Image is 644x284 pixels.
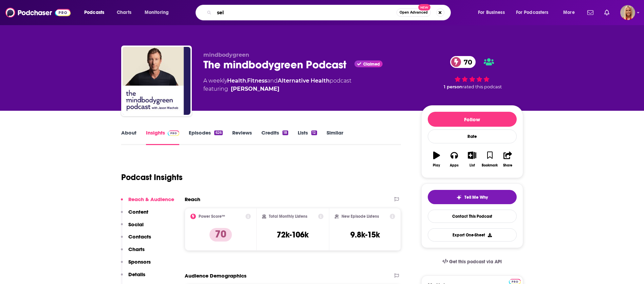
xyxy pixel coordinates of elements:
a: Similar [327,129,343,145]
button: Share [499,147,516,172]
div: 626 [214,130,222,135]
div: 12 [311,130,317,135]
img: Podchaser Pro [168,130,180,136]
button: Apps [445,147,463,172]
a: InsightsPodchaser Pro [146,129,180,145]
img: Podchaser - Follow, Share and Rate Podcasts [5,6,71,19]
img: tell me why sparkle [456,195,462,200]
button: open menu [473,7,513,18]
span: and [267,77,278,84]
span: Logged in as KymberleeBolden [620,5,635,20]
h2: Audience Demographics [185,272,246,279]
div: 70 1 personrated this podcast [421,52,523,94]
div: Apps [450,163,459,167]
span: 1 person [444,84,462,89]
a: 70 [450,56,476,68]
button: Show profile menu [620,5,635,20]
button: open menu [512,7,558,18]
button: Follow [428,112,517,127]
a: Reviews [232,129,252,145]
p: Sponsors [128,259,151,265]
p: Reach & Audience [128,196,174,202]
h2: Power Score™ [199,214,225,219]
a: Get this podcast via API [437,253,508,270]
span: Tell Me Why [464,195,488,200]
a: Jason Wachob [231,85,279,93]
a: Fitness [247,77,267,84]
span: 70 [457,56,476,68]
span: More [563,8,575,17]
h1: Podcast Insights [121,172,183,182]
button: Contacts [121,233,151,246]
button: open menu [140,7,178,18]
button: Sponsors [121,259,151,271]
p: Social [128,221,144,228]
p: 70 [209,228,232,242]
span: Charts [117,8,131,17]
div: Rate [428,129,517,143]
a: Show notifications dropdown [585,7,596,18]
img: The mindbodygreen Podcast [123,47,190,115]
span: featuring [203,85,351,93]
div: Share [503,163,512,167]
a: Alternative Health [278,77,330,84]
span: For Podcasters [516,8,549,17]
button: Open AdvancedNew [397,8,431,17]
button: Social [121,221,144,234]
a: About [121,129,136,145]
a: Lists12 [298,129,317,145]
p: Charts [128,246,145,252]
span: , [246,77,247,84]
span: Claimed [363,63,380,66]
span: Open Advanced [400,11,428,14]
span: Podcasts [84,8,104,17]
h2: Total Monthly Listens [269,214,307,219]
div: A weekly podcast [203,77,351,93]
button: tell me why sparkleTell Me Why [428,190,517,204]
a: Contact This Podcast [428,210,517,223]
div: 18 [282,130,288,135]
div: List [470,163,475,167]
img: User Profile [620,5,635,20]
div: Bookmark [482,163,498,167]
h3: 9.8k-15k [350,230,380,240]
p: Content [128,209,148,215]
button: open menu [558,7,583,18]
button: Play [428,147,445,172]
button: Export One-Sheet [428,228,517,242]
span: mindbodygreen [203,52,249,58]
span: New [418,4,430,11]
div: Search podcasts, credits, & more... [202,5,457,20]
button: Content [121,209,148,221]
button: Bookmark [481,147,499,172]
a: Episodes626 [189,129,222,145]
h2: Reach [185,196,200,202]
a: Credits18 [261,129,288,145]
a: Show notifications dropdown [602,7,612,18]
button: List [463,147,481,172]
span: Monitoring [145,8,169,17]
button: open menu [79,7,113,18]
h2: New Episode Listens [342,214,379,219]
a: Health [227,77,246,84]
h3: 72k-106k [277,230,309,240]
div: Play [433,163,440,167]
span: Get this podcast via API [449,259,502,265]
input: Search podcasts, credits, & more... [214,7,397,18]
button: Details [121,271,145,284]
button: Reach & Audience [121,196,174,209]
span: rated this podcast [462,84,502,89]
p: Contacts [128,233,151,240]
span: For Business [478,8,505,17]
a: Charts [112,7,135,18]
p: Details [128,271,145,278]
button: Charts [121,246,145,259]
